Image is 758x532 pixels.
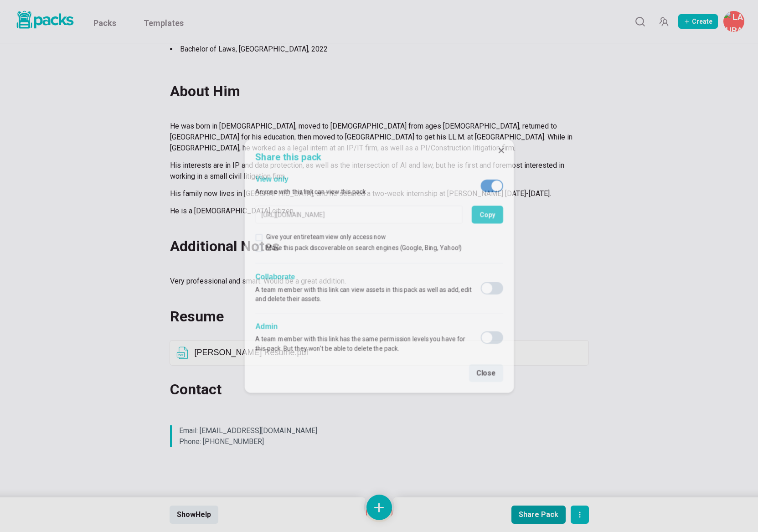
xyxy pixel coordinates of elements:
button: Close [469,364,503,382]
p: Anyone with this link can view this pack [255,187,366,197]
header: Share this pack [244,139,514,171]
p: Make this pack discoverable on search engines (Google, Bing, Yahoo!) [266,243,461,253]
h2: Admin [255,322,472,331]
p: A team member with this link can view assets in this pack as well as add, edit and delete their a... [255,285,472,304]
p: A team member with this link has the same permission levels you have for this pack. But they won'... [255,334,472,353]
p: Give your entire team view only access now [266,232,386,242]
button: Copy [471,206,503,223]
button: Close [494,143,509,158]
h2: Collaborate [255,273,472,281]
h2: View only [255,175,366,184]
